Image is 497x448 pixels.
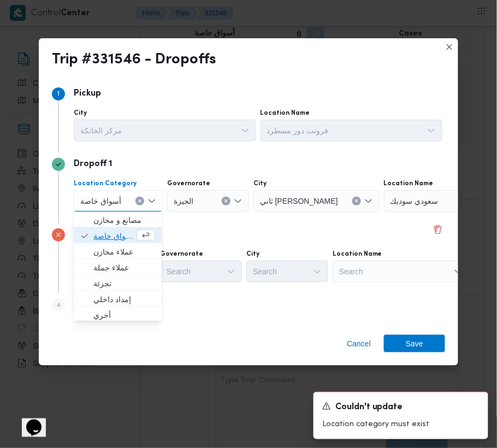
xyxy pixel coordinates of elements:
button: Clear input [135,197,144,205]
button: Save [384,335,445,352]
iframe: chat widget [11,404,46,437]
label: Governorate [167,179,210,188]
button: Closes this modal window [443,40,456,54]
button: مصانع و مخازن [74,212,162,228]
div: Trip #331546 - Dropoffs [52,51,216,69]
button: Clear input [352,197,361,205]
span: عملاء جملة [93,262,155,275]
button: Open list of options [313,267,322,276]
label: Location Category [74,179,137,188]
span: الجيزة [174,194,193,207]
svg: Step 3 has errors [55,232,62,238]
label: City [246,250,259,258]
button: تجزئة [74,275,162,291]
div: Notification [322,401,480,415]
button: Delete [431,223,445,236]
span: عملاء مخازن [93,246,155,259]
span: 1 [57,91,60,97]
button: Open list of options [241,126,250,135]
span: أخري [93,309,155,322]
span: أسواق خاصة [93,230,134,243]
span: إمداد داخلي [93,293,155,306]
label: Governorate [160,250,203,258]
span: Cancel [347,337,371,350]
p: Location category must exist [322,419,480,431]
button: Open list of options [227,267,235,276]
button: Open list of options [364,197,373,205]
span: تجزئة [93,278,155,291]
span: Save [406,335,423,352]
label: City [253,179,267,188]
button: Open list of options [427,126,436,135]
span: سعودي سوديك [390,194,439,207]
span: Couldn't update [335,402,403,415]
label: Location Name [384,179,434,188]
span: فرونت دور مسطرد [267,124,329,136]
button: أخري [74,307,162,323]
span: مركز الخانكة [80,124,122,136]
button: عملاء جملة [74,260,162,275]
label: City [74,109,87,117]
button: Close list of options [147,197,156,205]
p: Dropoff 1 [74,158,112,171]
span: 4 [56,302,61,309]
button: عملاء مخازن [74,244,162,260]
span: ثاني [PERSON_NAME] [260,194,338,207]
button: إمداد داخلي [74,291,162,307]
button: Clear input [222,197,230,205]
label: Location Name [333,250,382,258]
button: Cancel [342,335,375,352]
p: Pickup [74,87,101,101]
span: أسواق خاصة [80,194,121,207]
button: أسواق خاصة [74,228,162,244]
button: Open list of options [454,267,463,276]
button: Open list of options [234,197,242,205]
span: مصانع و مخازن [93,214,155,227]
svg: Step 2 is complete [55,161,62,168]
label: Location Name [261,109,310,117]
